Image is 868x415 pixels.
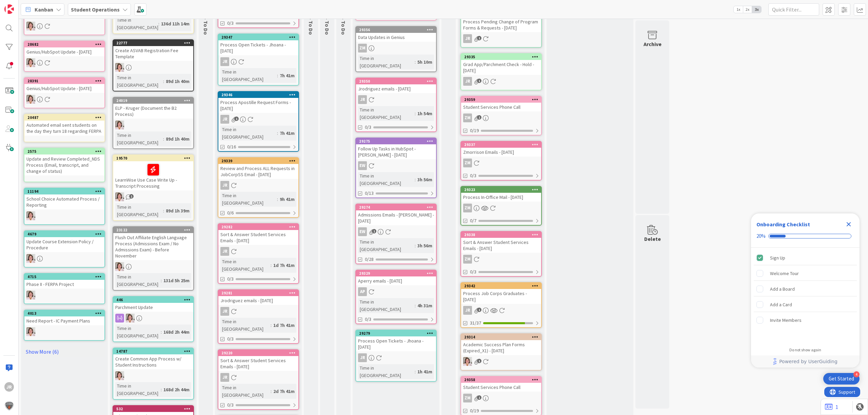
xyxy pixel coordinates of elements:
div: JR [463,306,472,315]
input: Quick Filter... [768,3,819,16]
div: 29329 [359,271,436,276]
div: Sort & Answer Student Services Emails - [DATE] [218,230,298,245]
div: Add a Card is incomplete. [754,297,857,312]
img: EW [26,327,35,336]
div: Process In-Office Mail - [DATE] [461,193,541,202]
div: JR [218,57,298,66]
div: Time in [GEOGRAPHIC_DATA] [220,258,271,273]
div: 22777 [113,40,193,46]
span: 0/7 [470,217,476,224]
div: EW [24,95,104,104]
span: 0/6 [227,209,234,216]
div: Automated email sent students on the day they turn 18 regarding FERPA [24,121,104,136]
div: 446Parchment Update [113,297,193,312]
div: JR [218,373,298,382]
span: 2x [743,6,752,13]
div: Time in [GEOGRAPHIC_DATA] [115,74,163,89]
div: Time in [GEOGRAPHIC_DATA] [115,325,161,339]
div: 29314 [461,334,541,340]
div: 3h 56m [416,176,434,183]
div: EW [356,227,436,236]
div: Open Get Started checklist, remaining modules: 4 [823,373,860,385]
div: 1d 7h 41m [272,262,296,269]
div: EW [461,357,541,366]
div: 28391 [24,78,104,84]
div: Time in [GEOGRAPHIC_DATA] [220,126,277,141]
div: ZM [463,204,472,212]
div: 4013 [27,311,104,316]
div: 29281 [218,290,298,296]
div: JR [463,77,472,86]
div: 29347 [221,35,298,40]
div: EW [24,291,104,299]
div: Grad App/Parchment Check - Hold - [DATE] [461,60,541,75]
div: 28682 [24,41,104,47]
div: AP [358,287,367,296]
span: : [161,328,162,336]
div: 29282 [218,224,298,230]
div: Time in [GEOGRAPHIC_DATA] [358,55,415,69]
div: 29282Sort & Answer Student Services Emails - [DATE] [218,224,298,245]
div: ZM [463,159,472,167]
div: 29335Grad App/Parchment Check - Hold - [DATE] [461,54,541,75]
div: ZM [461,159,541,167]
div: Sign Up [770,254,785,262]
span: 1 [477,308,481,312]
span: 1x [734,6,743,13]
div: 29338 [461,232,541,238]
div: JR [461,77,541,86]
div: 29314 [464,335,541,339]
div: 24019ELP - Kruger (Document the B2 Process) [113,98,193,119]
div: 29335 [464,55,541,59]
div: 19570 [116,156,193,161]
div: EW [113,262,193,271]
span: : [163,207,164,214]
div: JR [218,307,298,316]
div: Process Pending Change of Program Forms & Requests - [DATE] [461,17,541,32]
div: Review and Process ALL Requests in JobCorpSS Email - [DATE] [218,164,298,179]
div: 22777Create ASVAB Registration Fee Template [113,40,193,61]
div: 29347Process Open Tickets - Jhoana - [DATE] [218,34,298,55]
span: : [277,129,278,137]
img: Visit kanbanzone.com [4,4,14,14]
div: Archive [644,40,662,48]
div: Welcome Tour [770,269,799,277]
div: 89d 1h 40m [164,135,191,143]
div: EW [113,192,193,201]
div: 29323 [464,187,541,192]
div: Time in [GEOGRAPHIC_DATA] [358,238,415,253]
div: 4 [853,371,860,377]
div: Jrodriguez emails - [DATE] [356,84,436,93]
div: EW [358,227,367,236]
img: EW [26,22,35,30]
div: 29279Process Open Tickets - Jhoana - [DATE] [356,330,436,351]
div: 29275 [359,139,436,144]
span: : [415,176,416,183]
div: Parchment Update [113,303,193,312]
a: Powered by UserGuiding [754,355,856,368]
div: ZM [463,113,472,122]
div: 29342 [461,283,541,289]
div: 19570 [113,155,193,161]
div: 20487 [27,115,104,120]
div: 4013 [24,310,104,316]
span: 0/16 [227,143,236,150]
span: Kanban [35,5,53,14]
div: 29274 [356,204,436,210]
span: 1 [234,117,239,121]
div: Update Course Extension Policy / Procedure [24,237,104,252]
div: 168d 2h 44m [162,328,191,336]
div: 2575 [24,148,104,154]
div: 11194 [24,188,104,194]
span: 1 [477,115,481,120]
div: 29342 [464,284,541,288]
div: 7h 41m [278,72,296,79]
div: Update and Review Completed_NDS Process (Email, transcript, and change of status) [24,154,104,175]
span: : [415,58,416,66]
div: Phase II - FERPA Project [24,280,104,289]
div: EW [24,254,104,263]
div: 3h 56m [416,242,434,249]
div: 4715 [27,274,104,279]
div: 29342Process Job Corps Graduates - [DATE] [461,283,541,304]
img: EW [26,254,35,263]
